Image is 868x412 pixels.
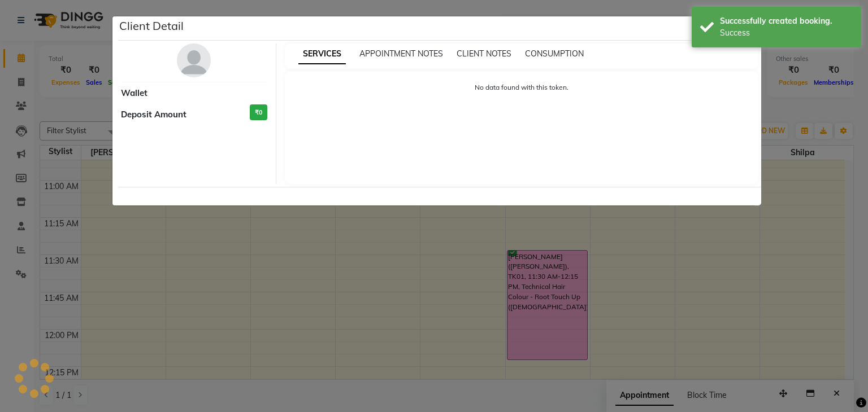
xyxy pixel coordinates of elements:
span: SERVICES [298,44,346,64]
div: Successfully created booking. [720,15,853,27]
span: Deposit Amount [121,108,186,121]
p: No data found with this token. [296,82,748,93]
div: Success [720,27,853,39]
h3: ₹0 [250,104,267,121]
span: CLIENT NOTES [457,49,511,59]
h5: Client Detail [119,17,184,34]
span: CONSUMPTION [525,49,584,59]
span: Wallet [121,87,147,100]
span: APPOINTMENT NOTES [359,49,443,59]
img: avatar [177,43,211,77]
